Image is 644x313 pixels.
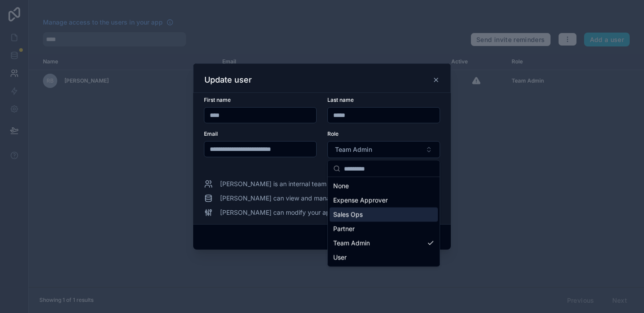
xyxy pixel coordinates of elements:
[327,141,440,158] button: Select Button
[204,96,231,103] span: First name
[333,210,363,219] span: Sales Ops
[327,96,354,103] span: Last name
[330,179,438,193] div: None
[333,253,347,262] span: User
[327,130,339,137] span: Role
[220,194,361,203] span: [PERSON_NAME] can view and manage all data
[204,75,252,85] h3: Update user
[220,208,334,217] span: [PERSON_NAME] can modify your app
[204,130,218,137] span: Email
[333,239,370,248] span: Team Admin
[328,177,440,267] div: Suggestions
[333,196,388,205] span: Expense Approver
[220,179,352,188] span: [PERSON_NAME] is an internal team member
[335,145,372,154] span: Team Admin
[333,225,355,234] span: Partner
